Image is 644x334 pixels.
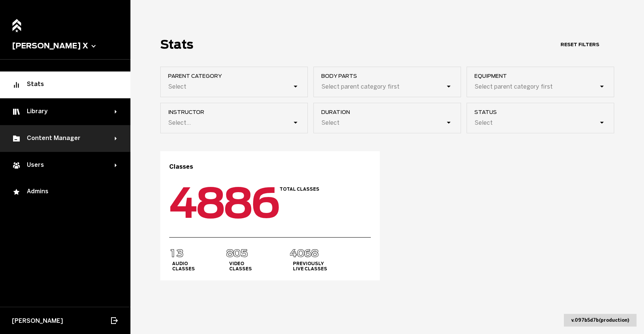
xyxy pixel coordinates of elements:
[280,187,319,192] h4: Total Classes
[474,109,614,115] span: Status
[106,312,122,329] button: Log out
[474,119,493,126] div: Select
[546,38,614,51] button: Reset Filters
[304,247,312,260] span: 6
[222,178,254,228] span: 8
[12,161,115,170] div: Users
[321,73,461,79] span: Body parts
[233,247,241,260] span: 0
[12,188,119,197] div: Admins
[168,119,191,126] div: Select...
[321,119,340,126] div: Select
[226,247,234,260] span: 8
[321,109,461,115] span: duration
[293,261,327,271] h4: Previously Live Classes
[176,247,184,260] span: 3
[474,73,614,79] span: Equipment
[229,261,252,271] h4: Video Classes
[168,73,307,79] span: Parent Category
[10,15,23,31] a: Home
[289,247,297,260] span: 4
[12,41,119,50] button: [PERSON_NAME] X
[167,178,199,228] span: 4
[168,109,307,115] span: instructor
[12,134,115,143] div: Content Manager
[195,178,227,228] span: 8
[240,247,248,260] span: 5
[12,317,63,324] span: [PERSON_NAME]
[250,178,282,228] span: 6
[12,80,119,89] div: Stats
[168,83,186,90] div: Select
[169,247,177,260] span: 1
[297,247,305,260] span: 0
[564,314,637,327] div: v. 097b5d7b ( production )
[12,107,115,116] div: Library
[172,261,195,271] h4: Audio Classes
[311,247,319,260] span: 8
[169,163,371,170] h3: Classes
[160,37,193,52] h1: Stats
